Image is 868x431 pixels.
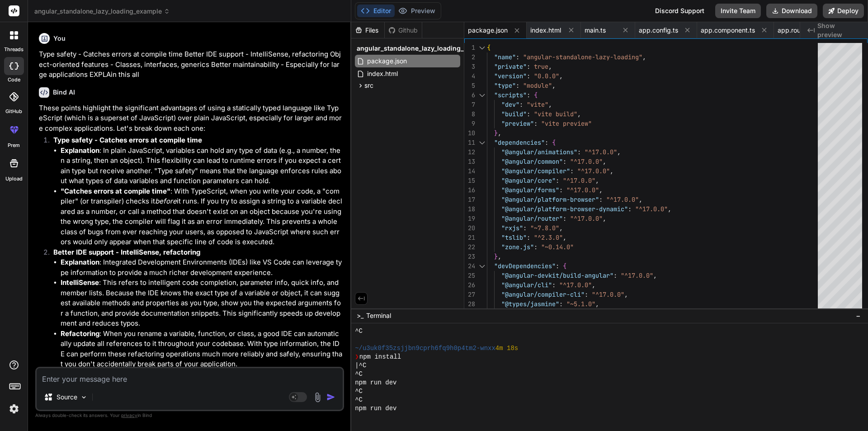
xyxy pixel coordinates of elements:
[476,138,488,147] div: Click to collapse the range.
[355,370,363,379] span: ^C
[61,146,342,186] li: : In plain JavaScript, variables can hold any type of data (e.g., a number, then a string, then a...
[8,76,20,84] label: code
[464,299,475,309] div: 28
[464,252,475,261] div: 23
[464,233,475,242] div: 21
[355,344,495,353] span: ~/u3uk0f35zsjjbn9cprh6fq9h0p4tm2-wnxx
[464,204,475,214] div: 18
[501,157,563,166] span: "@angular/common"
[595,176,599,185] span: ,
[552,138,556,147] span: {
[355,379,396,387] span: npm run dev
[534,72,559,80] span: "0.0.0"
[464,100,475,109] div: 7
[639,195,642,204] span: ,
[541,243,574,251] span: "~0.14.0"
[628,205,632,213] span: :
[552,81,556,90] span: ,
[577,167,610,175] span: "^17.0.0"
[464,81,475,90] div: 5
[61,146,99,155] strong: Explanation
[464,43,475,52] div: 1
[155,197,177,205] em: before
[359,353,401,361] span: npm install
[701,26,755,35] span: app.component.ts
[357,44,490,53] span: angular_standalone_lazy_loading_example
[599,186,603,194] span: ,
[355,404,396,413] span: npm run dev
[559,186,563,194] span: :
[501,110,527,118] span: "build"
[563,157,566,166] span: :
[5,108,22,115] label: GitHub
[817,21,861,39] span: Show preview
[5,175,23,183] label: Upload
[53,136,202,144] strong: Type safety - Catches errors at compile time
[61,257,342,278] li: : Integrated Development Environments (IDEs) like VS Code can leverage type information to provid...
[6,401,22,417] img: settings
[476,90,488,100] div: Click to collapse the range.
[53,88,75,97] h6: Bind AI
[464,138,475,147] div: 11
[577,110,581,118] span: ,
[464,62,475,71] div: 3
[39,103,342,134] p: These points highlight the significant advantages of using a statically typed language like TypeS...
[121,412,137,418] span: privacy
[464,214,475,223] div: 19
[501,290,585,298] span: "@angular/compiler-cli"
[621,271,653,279] span: "^17.0.0"
[595,300,599,308] span: ,
[468,26,508,35] span: package.json
[566,300,595,308] span: "~5.1.0"
[57,393,77,402] p: Source
[559,224,563,232] span: ,
[364,81,373,90] span: src
[355,361,366,370] span: |^C
[61,258,99,266] strong: Explanation
[355,353,359,361] span: ❯
[559,281,592,289] span: "^17.0.0"
[548,62,552,71] span: ,
[766,4,817,18] button: Download
[355,396,363,404] span: ^C
[534,91,538,99] span: {
[385,26,422,35] div: Github
[501,205,628,213] span: "@angular/platform-browser-dynamic"
[464,176,475,185] div: 15
[577,148,581,156] span: :
[635,205,668,213] span: "^17.0.0"
[563,176,595,185] span: "^17.0.0"
[501,119,534,128] span: "preview"
[8,142,20,149] label: prem
[476,261,488,271] div: Click to collapse the range.
[53,34,66,43] h6: You
[494,72,527,80] span: "version"
[650,4,710,18] div: Discord Support
[326,393,335,402] img: icon
[556,176,559,185] span: :
[530,26,561,35] span: index.html
[552,281,556,289] span: :
[476,43,488,52] div: Click to collapse the range.
[498,129,501,137] span: ,
[585,26,606,35] span: main.ts
[563,214,566,223] span: :
[312,392,323,403] img: attachment
[61,278,99,287] strong: IntelliSense
[530,224,559,232] span: "~7.8.0"
[366,311,391,320] span: Terminal
[566,186,599,194] span: "^17.0.0"
[516,53,519,61] span: :
[61,186,342,247] li: : With TypeScript, when you write your code, a "compiler" (or transpiler) checks it it runs. If y...
[778,26,817,35] span: app.routes.ts
[556,262,559,270] span: :
[527,110,530,118] span: :
[501,167,570,175] span: "@angular/compiler"
[501,281,552,289] span: "@angular/cli"
[545,138,548,147] span: :
[559,72,563,80] span: ,
[464,223,475,233] div: 20
[501,186,559,194] span: "@angular/forms"
[464,280,475,290] div: 26
[494,62,527,71] span: "private"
